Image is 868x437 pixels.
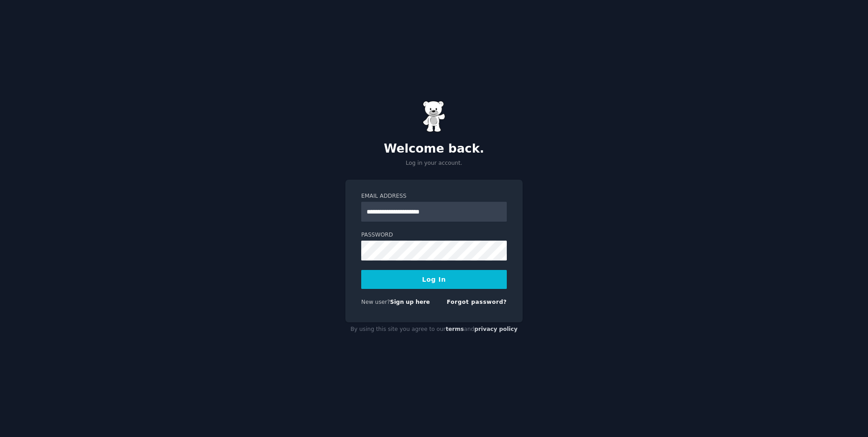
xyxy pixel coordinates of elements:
[361,192,507,200] label: Email Address
[447,299,507,305] a: Forgot password?
[446,326,464,332] a: terms
[361,299,390,305] span: New user?
[345,322,523,337] div: By using this site you agree to our and
[361,231,507,239] label: Password
[423,101,445,132] img: Gummy Bear
[474,326,518,332] a: privacy policy
[345,142,523,156] h2: Welcome back.
[390,299,430,305] a: Sign up here
[361,270,507,289] button: Log In
[345,159,523,167] p: Log in your account.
